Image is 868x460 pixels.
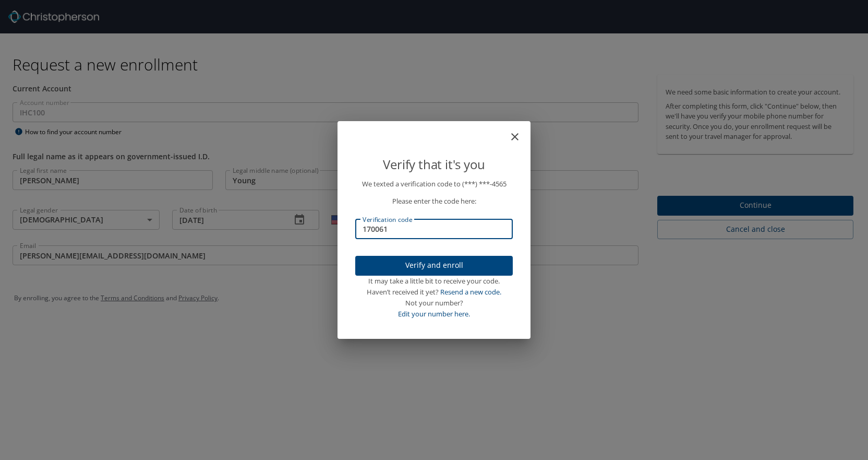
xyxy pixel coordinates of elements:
[355,155,513,174] p: Verify that it's you
[440,287,501,297] a: Resend a new code.
[355,298,513,309] div: Not your number?
[355,287,513,298] div: Haven’t received it yet?
[355,196,513,207] p: Please enter the code here:
[514,125,526,138] button: close
[364,259,504,272] span: Verify and enroll
[398,309,470,319] a: Edit your number here.
[355,256,513,276] button: Verify and enroll
[355,179,513,190] p: We texted a verification code to (***) ***- 4565
[355,276,513,287] div: It may take a little bit to receive your code.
